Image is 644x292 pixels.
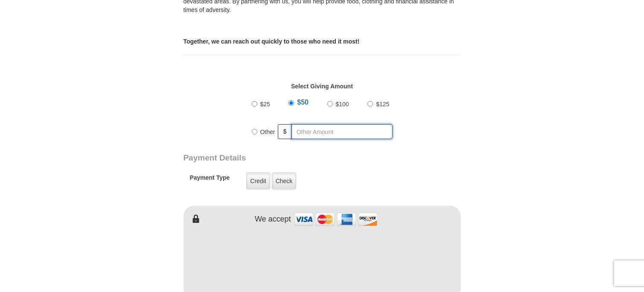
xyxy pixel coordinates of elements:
[260,101,270,108] span: $25
[297,99,309,106] span: $50
[336,101,349,108] span: $100
[184,153,401,163] h3: Payment Details
[278,124,292,139] span: $
[291,124,392,139] input: Other Amount
[190,174,230,186] h5: Payment Type
[255,215,291,224] h4: We accept
[293,210,379,228] img: credit cards accepted
[291,83,353,90] strong: Select Giving Amount
[246,172,270,190] label: Credit
[272,172,297,190] label: Check
[260,128,275,135] span: Other
[184,38,360,45] b: Together, we can reach out quickly to those who need it most!
[376,101,389,108] span: $125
